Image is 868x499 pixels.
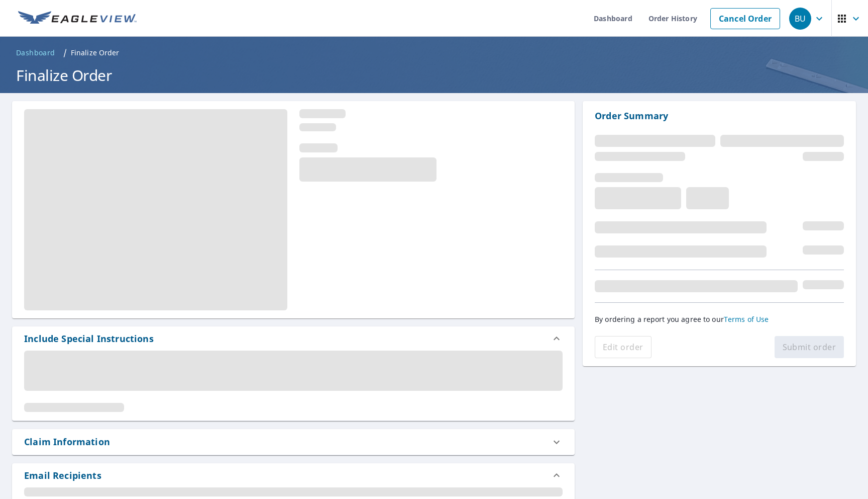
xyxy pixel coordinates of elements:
div: Email Recipients [12,463,575,487]
div: BU [789,8,811,30]
span: Dashboard [16,48,55,58]
li: / [63,47,67,59]
a: Dashboard [12,45,59,61]
div: Include Special Instructions [24,332,154,346]
a: Terms of Use [724,314,769,324]
a: Cancel Order [710,8,780,29]
div: Email Recipients [24,469,101,482]
div: Include Special Instructions [12,326,575,351]
h1: Finalize Order [12,65,856,86]
img: EV Logo [18,11,137,26]
p: By ordering a report you agree to our [595,315,844,324]
p: Finalize Order [71,48,120,58]
p: Order Summary [595,109,844,123]
nav: breadcrumb [12,45,856,61]
div: Claim Information [24,435,110,449]
div: Claim Information [12,429,575,455]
